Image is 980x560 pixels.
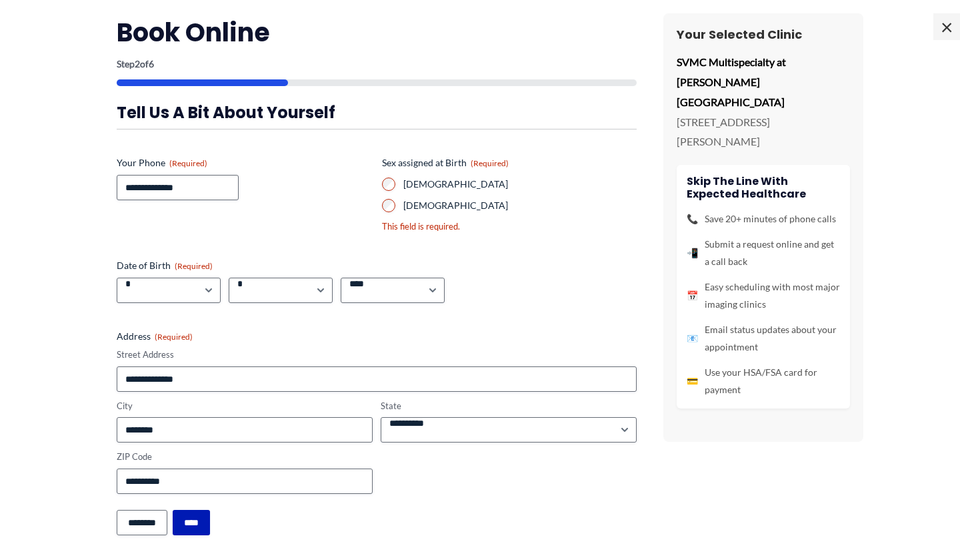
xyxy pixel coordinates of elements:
span: × [933,13,960,40]
span: (Required) [471,158,509,168]
li: Save 20+ minutes of phone calls [687,210,840,228]
p: SVMC Multispecialty at [PERSON_NAME][GEOGRAPHIC_DATA] [677,52,850,111]
label: Your Phone [117,156,371,170]
label: ZIP Code [117,451,373,463]
span: 2 [135,58,140,69]
span: (Required) [175,261,213,271]
legend: Address [117,330,193,343]
li: Submit a request online and get a call back [687,236,840,270]
h3: Tell us a bit about yourself [117,102,637,123]
label: City [117,400,373,412]
span: (Required) [155,332,193,342]
h2: Book Online [117,16,637,49]
span: 📲 [687,244,698,262]
h3: Your Selected Clinic [677,27,850,42]
label: [DEMOGRAPHIC_DATA] [403,178,637,191]
label: [DEMOGRAPHIC_DATA] [403,199,637,212]
legend: Sex assigned at Birth [382,156,509,170]
span: 📧 [687,330,698,347]
h4: Skip the line with Expected Healthcare [687,175,840,200]
span: (Required) [169,158,207,168]
span: 6 [149,58,154,69]
legend: Date of Birth [117,259,213,272]
label: State [381,400,637,412]
p: Step of [117,59,637,69]
span: 📞 [687,210,698,228]
li: Easy scheduling with most major imaging clinics [687,278,840,313]
li: Email status updates about your appointment [687,321,840,356]
span: 📅 [687,287,698,304]
label: Street Address [117,348,637,361]
li: Use your HSA/FSA card for payment [687,364,840,398]
span: 💳 [687,372,698,390]
div: This field is required. [382,220,637,233]
p: [STREET_ADDRESS][PERSON_NAME] [677,112,850,152]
